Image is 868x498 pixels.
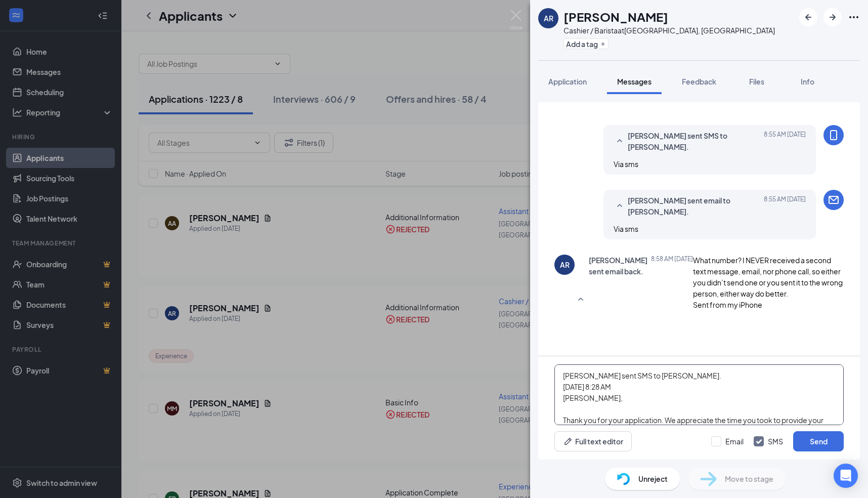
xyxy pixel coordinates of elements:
svg: Ellipses [848,11,860,23]
div: Open Intercom Messenger [834,464,858,488]
span: Via sms [614,159,638,169]
button: ArrowRight [823,8,842,26]
svg: Email [828,194,840,206]
textarea: [PERSON_NAME] sent SMS to [PERSON_NAME]. [DATE] 8:28 AM [PERSON_NAME], Thank you for your applica... [554,364,844,425]
div: AR [560,260,570,270]
button: Full text editorPen [554,431,632,451]
svg: MobileSms [828,129,840,141]
span: Info [801,77,814,86]
span: What number? I NEVER received a second text message, email, nor phone call, so either you didn’t ... [693,256,844,351]
svg: Pen [563,436,573,446]
span: Files [749,77,764,86]
svg: SmallChevronUp [575,294,587,306]
span: [PERSON_NAME] sent email back. [589,255,647,345]
span: Application [548,77,587,86]
span: [DATE] 8:55 AM [764,130,806,152]
button: PlusAdd a tag [563,38,609,49]
div: Sent from my iPhone [693,299,844,310]
span: [DATE] 8:58 AM [651,255,693,345]
svg: Plus [600,41,606,47]
svg: ArrowRight [827,11,839,23]
span: [PERSON_NAME] sent SMS to [PERSON_NAME]. [628,130,760,152]
span: Unreject [638,473,668,484]
button: ArrowLeftNew [799,8,817,26]
h1: [PERSON_NAME] [563,8,668,25]
span: [PERSON_NAME] sent email to [PERSON_NAME]. [628,195,760,217]
div: AR [544,13,553,23]
span: Move to stage [725,473,773,484]
button: Send [793,431,844,451]
svg: ArrowLeftNew [802,11,814,23]
svg: SmallChevronUp [614,135,626,147]
span: Messages [617,77,652,86]
div: Cashier / Barista at [GEOGRAPHIC_DATA], [GEOGRAPHIC_DATA] [563,25,775,35]
svg: SmallChevronUp [614,200,626,212]
span: [DATE] 8:55 AM [764,195,806,217]
span: Feedback [682,77,716,86]
span: Via sms [614,224,638,233]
